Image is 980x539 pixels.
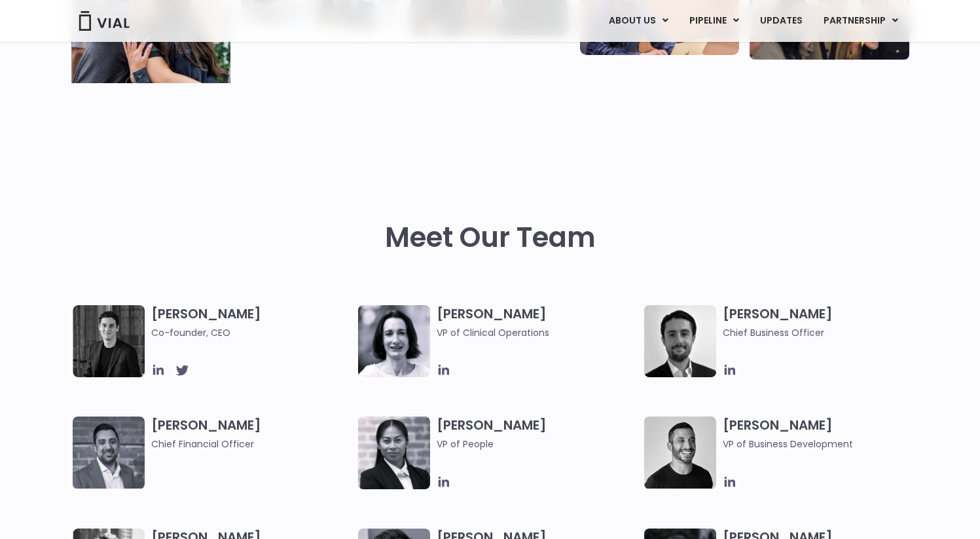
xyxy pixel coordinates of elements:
[723,305,924,340] h3: [PERSON_NAME]
[73,305,145,377] img: A black and white photo of a man in a suit attending a Summit.
[598,10,678,32] a: ABOUT USMenu Toggle
[437,417,638,470] h3: [PERSON_NAME]
[358,417,430,489] img: Catie
[151,325,352,340] span: Co-founder, CEO
[437,325,638,340] span: VP of Clinical Operations
[437,437,638,451] span: VP of People
[644,305,716,377] img: A black and white photo of a man in a suit holding a vial.
[385,222,596,253] h2: Meet Our Team
[151,305,352,340] h3: [PERSON_NAME]
[78,11,130,31] img: Vial Logo
[750,10,812,32] a: UPDATES
[644,417,716,489] img: A black and white photo of a man smiling.
[813,10,909,32] a: PARTNERSHIPMenu Toggle
[723,417,924,451] h3: [PERSON_NAME]
[151,437,352,451] span: Chief Financial Officer
[73,417,145,489] img: Headshot of smiling man named Samir
[723,325,924,340] span: Chief Business Officer
[723,437,924,451] span: VP of Business Development
[679,10,749,32] a: PIPELINEMenu Toggle
[151,417,352,451] h3: [PERSON_NAME]
[358,305,430,377] img: Image of smiling woman named Amy
[437,305,638,340] h3: [PERSON_NAME]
